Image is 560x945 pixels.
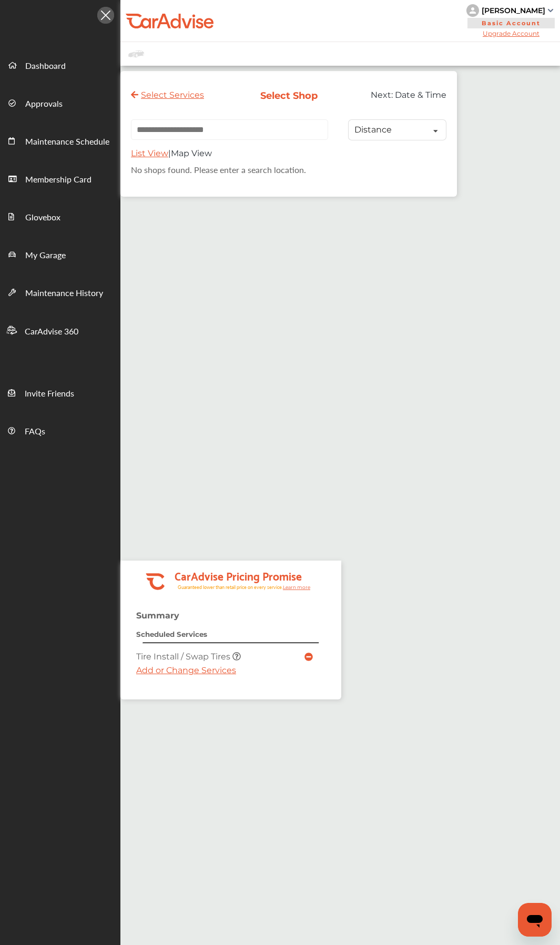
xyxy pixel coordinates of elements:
[131,148,446,164] div: |
[25,173,91,187] span: Membership Card
[482,6,545,15] div: [PERSON_NAME]
[1,121,120,159] a: Maintenance Schedule
[136,630,207,638] strong: Scheduled Services
[131,90,204,100] a: Select Services
[136,665,236,675] a: Add or Change Services
[467,18,555,28] span: Basic Account
[25,249,66,262] span: My Garage
[283,584,311,590] tspan: Learn more
[25,135,109,149] span: Maintenance Schedule
[1,159,120,197] a: Membership Card
[97,7,114,24] img: Icon.5fd9dcc7.svg
[1,197,120,235] a: Glovebox
[25,325,78,339] span: CarAdvise 360
[1,46,120,84] a: Dashboard
[395,90,446,100] span: Date & Time
[1,273,120,311] a: Maintenance History
[466,4,479,17] img: knH8PDtVvWoAbQRylUukY18CTiRevjo20fAtgn5MLBQj4uumYvk2MzTtcAIzfGAtb1XOLVMAvhLuqoNAbL4reqehy0jehNKdM...
[178,584,283,591] tspan: Guaranteed lower than retail price on every service.
[242,90,336,101] div: Select Shop
[1,235,120,273] a: My Garage
[25,425,45,439] span: FAQs
[175,566,302,585] tspan: CarAdvise Pricing Promise
[466,29,556,37] span: Upgrade Account
[171,148,212,158] span: Map View
[131,164,446,176] div: No shops found. Please enter a search location.
[25,97,63,111] span: Approvals
[344,90,455,110] div: Next:
[131,148,168,158] span: List View
[25,287,103,300] span: Maintenance History
[354,126,392,134] div: Distance
[548,9,553,12] img: sCxJUJ+qAmfqhQGDUl18vwLg4ZYJ6CxN7XmbOMBAAAAAElFTkSuQmCC
[518,903,552,937] iframe: Button to launch messaging window
[25,211,60,225] span: Glovebox
[128,47,144,60] img: placeholder_car.fcab19be.svg
[25,59,66,73] span: Dashboard
[1,84,120,121] a: Approvals
[136,611,179,621] strong: Summary
[136,652,232,662] span: Tire Install / Swap Tires
[25,387,74,401] span: Invite Friends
